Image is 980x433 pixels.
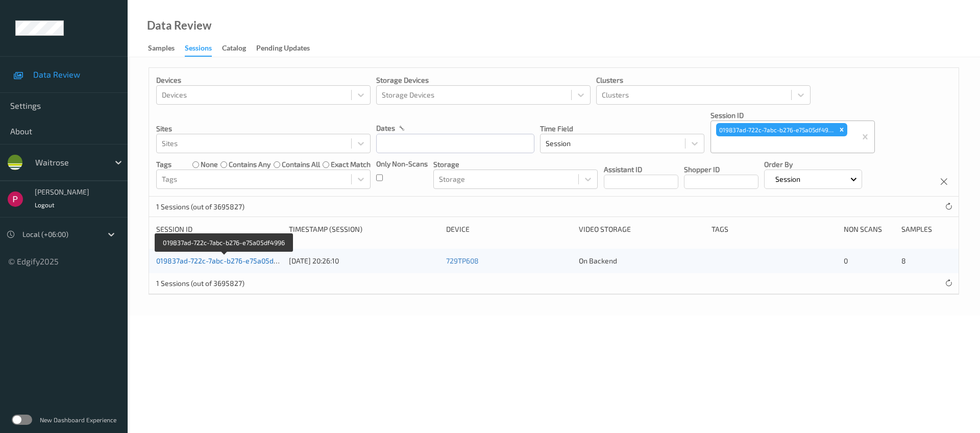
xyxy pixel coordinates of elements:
p: Order By [764,159,862,170]
a: Catalog [222,41,256,56]
div: 019837ad-722c-7abc-b276-e75a05df4996 [716,123,837,136]
a: 019837ad-722c-7abc-b276-e75a05df4996 [156,256,293,265]
div: On Backend [579,256,704,266]
div: Video Storage [579,224,704,234]
span: 8 [901,256,906,265]
label: exact match [331,159,371,170]
p: Tags [156,159,171,170]
div: Samples [901,224,951,234]
div: [DATE] 20:26:10 [289,256,439,266]
p: Sites [156,124,371,134]
label: contains any [229,159,271,170]
p: Devices [156,75,371,85]
p: Session ID [710,110,875,121]
p: Clusters [596,75,811,85]
p: Storage [433,159,598,170]
div: Sessions [185,43,212,57]
p: Storage Devices [376,75,591,85]
div: Pending Updates [256,43,310,56]
p: 1 Sessions (out of 3695827) [156,278,244,288]
p: Session [772,174,804,184]
p: Only Non-Scans [376,159,428,169]
a: 729TP608 [446,256,479,265]
div: Tags [712,224,837,234]
div: Samples [148,43,175,56]
label: none [201,159,218,170]
div: Non Scans [844,224,894,234]
p: dates [376,123,395,133]
a: Sessions [185,41,222,57]
p: Shopper ID [684,164,758,175]
div: Catalog [222,43,246,56]
div: Remove 019837ad-722c-7abc-b276-e75a05df4996 [836,123,847,136]
span: 0 [844,256,848,265]
a: Pending Updates [256,41,320,56]
label: contains all [282,159,320,170]
div: Device [446,224,572,234]
p: 1 Sessions (out of 3695827) [156,202,244,212]
a: Samples [148,41,185,56]
div: Session ID [156,224,282,234]
div: Timestamp (Session) [289,224,439,234]
p: Assistant ID [604,164,678,175]
p: Time Field [540,124,704,134]
div: Data Review [147,20,211,31]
